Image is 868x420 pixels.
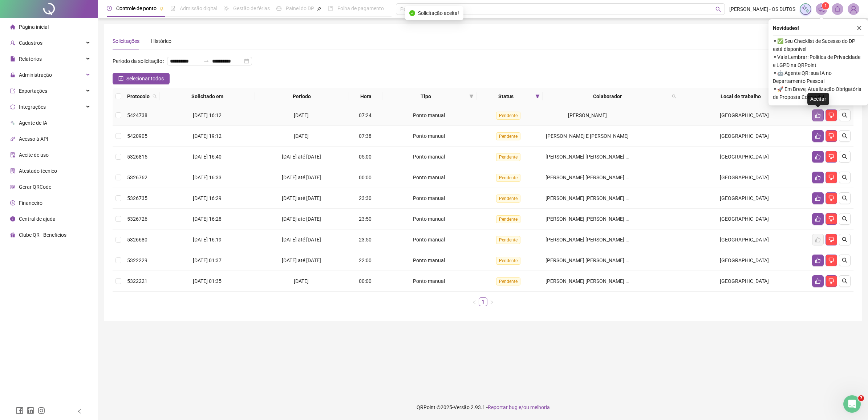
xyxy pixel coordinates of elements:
span: search [842,133,848,139]
span: search [842,112,848,118]
span: [DATE] 01:37 [193,257,222,263]
span: Admissão digital [180,5,217,11]
span: like [815,257,821,263]
span: 5326815 [127,154,147,160]
span: 5424738 [127,112,147,118]
span: check-square [118,76,123,81]
span: 5326762 [127,175,147,180]
span: Gestão de férias [233,5,270,11]
span: ⚬ 🚀 Em Breve, Atualização Obrigatória de Proposta Comercial [773,85,864,101]
span: [DATE] até [DATE] [282,237,321,243]
span: 5326735 [127,195,147,201]
span: [DATE] 16:40 [193,154,222,160]
span: filter [469,94,474,99]
span: Clube QR - Beneficios [19,232,66,238]
td: [GEOGRAPHIC_DATA] [679,126,809,147]
span: 7 [858,395,864,401]
span: [PERSON_NAME] [PERSON_NAME] JUNIOR [545,216,644,222]
span: Relatórios [19,56,42,62]
span: search [842,195,848,201]
span: [DATE] até [DATE] [282,175,321,180]
span: file [10,56,15,61]
label: Período da solicitação [113,55,167,67]
span: lock [10,72,15,77]
span: dislike [828,195,834,201]
span: Pendente [496,112,520,120]
a: 1 [479,298,487,306]
span: right [490,300,494,304]
td: [GEOGRAPHIC_DATA] [679,271,809,292]
span: [PERSON_NAME] [PERSON_NAME] JUNIOR [545,154,644,160]
span: Ponto manual [413,237,445,243]
span: [PERSON_NAME] [PERSON_NAME] JUNIOR [545,175,644,180]
span: export [10,88,15,93]
span: Financeiro [19,200,42,206]
span: search [715,7,721,12]
span: bell [834,6,841,12]
span: dislike [828,175,834,180]
span: book [328,6,333,11]
span: Aceite de uso [19,152,49,158]
span: [PERSON_NAME] E [PERSON_NAME] [546,133,629,139]
li: Página anterior [470,297,479,306]
span: api [10,136,15,141]
span: search [842,257,848,263]
span: [PERSON_NAME] [PERSON_NAME] JUNIOR [545,195,644,201]
span: 00:00 [359,175,372,180]
span: user-add [10,40,15,45]
span: Ponto manual [413,175,445,180]
span: Pendente [496,215,520,223]
span: [DATE] 01:35 [193,278,222,284]
span: [DATE] até [DATE] [282,154,321,160]
span: ⚬ 🤖 Agente QR: sua IA no Departamento Pessoal [773,69,864,85]
span: filter [535,94,540,99]
span: search [672,94,676,99]
span: 23:50 [359,216,372,222]
th: Período [255,88,349,105]
span: Tipo [385,92,466,100]
td: [GEOGRAPHIC_DATA] [679,209,809,229]
td: [GEOGRAPHIC_DATA] [679,229,809,250]
span: 23:50 [359,237,372,243]
span: 00:00 [359,278,372,284]
span: info-circle [10,216,15,221]
button: right [487,297,496,306]
span: clock-circle [107,6,112,11]
li: 1 [479,297,487,306]
span: [DATE] 16:12 [193,112,222,118]
span: search [151,91,158,102]
footer: QRPoint © 2025 - 2.93.1 - [98,395,868,420]
span: search [670,91,678,102]
span: 5326726 [127,216,147,222]
span: 23:30 [359,195,372,201]
span: Painel do DP [286,5,314,11]
div: Solicitações [113,37,139,45]
span: [PERSON_NAME] - OS DUTOS [729,5,795,13]
button: left [470,297,479,306]
span: [DATE] 16:28 [193,216,222,222]
span: [DATE] até [DATE] [282,257,321,263]
span: Pendente [496,277,520,285]
span: Exportações [19,88,47,94]
span: home [10,24,15,29]
span: Central de ajuda [19,216,56,222]
span: dislike [828,133,834,139]
span: dollar [10,200,15,205]
span: left [77,409,82,414]
td: [GEOGRAPHIC_DATA] [679,147,809,167]
span: Atestado técnico [19,168,57,174]
span: Pendente [496,257,520,265]
span: Solicitação aceita! [418,9,459,17]
span: file-done [170,6,175,11]
span: Página inicial [19,24,49,30]
li: Próxima página [487,297,496,306]
span: Pendente [496,153,520,161]
span: [DATE] [294,112,309,118]
td: [GEOGRAPHIC_DATA] [679,105,809,126]
th: Solicitado em [160,88,255,105]
span: swap-right [203,58,209,64]
span: Pendente [496,236,520,244]
span: [DATE] [294,133,309,139]
span: 07:24 [359,112,372,118]
span: [PERSON_NAME] [568,112,607,118]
